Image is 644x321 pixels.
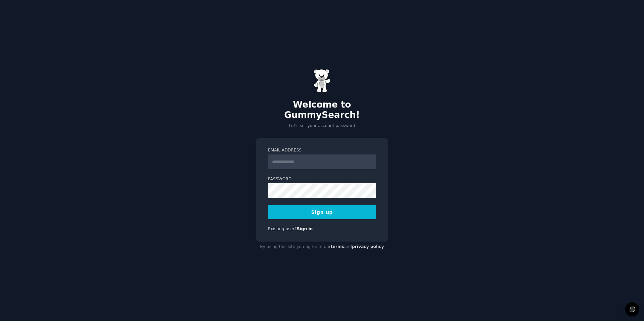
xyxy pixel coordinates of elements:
p: Let's set your account password [256,123,388,129]
h2: Welcome to GummySearch! [256,100,388,121]
button: Sign up [268,205,376,219]
a: Sign in [297,227,313,231]
label: Password [268,176,376,182]
a: privacy policy [352,244,384,249]
label: Email Address [268,147,376,153]
a: terms [331,244,344,249]
div: By using this site you agree to our and [256,242,388,252]
span: Existing user? [268,227,297,231]
img: Gummy Bear [314,69,330,92]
